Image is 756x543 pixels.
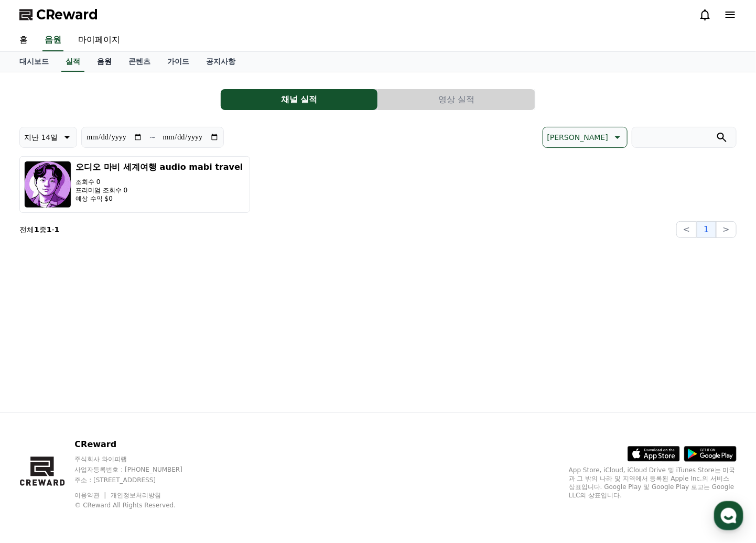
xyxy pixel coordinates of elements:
[34,225,39,234] strong: 1
[547,130,608,145] p: [PERSON_NAME]
[69,332,135,359] a: 대화
[74,465,202,474] p: 사업자등록번호 : [PHONE_NUMBER]
[378,89,535,110] button: 영상 실적
[74,492,107,499] a: 이용약관
[74,438,202,451] p: CReward
[120,52,159,72] a: 콘텐츠
[111,492,161,499] a: 개인정보처리방침
[697,221,716,238] button: 1
[24,161,71,208] img: 오디오 마비 세계여행 audio mabi travel
[19,6,98,23] a: CReward
[74,455,202,463] p: 주식회사 와이피랩
[36,6,98,23] span: CReward
[676,221,697,238] button: <
[19,224,59,235] p: 전체 중 -
[3,332,69,359] a: 홈
[75,186,243,194] p: 프리미엄 조회수 0
[70,29,128,51] a: 마이페이지
[198,52,244,72] a: 공지사항
[74,501,202,509] p: © CReward All Rights Reserved.
[19,127,77,148] button: 지난 14일
[89,52,120,72] a: 음원
[75,161,243,173] h3: 오디오 마비 세계여행 audio mabi travel
[716,221,737,238] button: >
[55,225,60,234] strong: 1
[221,89,377,110] button: 채널 실적
[74,476,202,484] p: 주소 : [STREET_ADDRESS]
[19,156,250,213] button: 오디오 마비 세계여행 audio mabi travel 조회수 0 프리미엄 조회수 0 예상 수익 $0
[162,348,175,356] span: 설정
[149,131,156,144] p: ~
[75,194,243,203] p: 예상 수익 $0
[11,29,36,51] a: 홈
[11,52,57,72] a: 대시보드
[24,130,58,145] p: 지난 14일
[33,348,39,356] span: 홈
[159,52,198,72] a: 가이드
[96,349,109,357] span: 대화
[543,127,628,148] button: [PERSON_NAME]
[61,52,84,72] a: 실적
[47,225,52,234] strong: 1
[569,466,737,499] p: App Store, iCloud, iCloud Drive 및 iTunes Store는 미국과 그 밖의 나라 및 지역에서 등록된 Apple Inc.의 서비스 상표입니다. Goo...
[42,29,63,51] a: 음원
[135,332,201,359] a: 설정
[75,178,243,186] p: 조회수 0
